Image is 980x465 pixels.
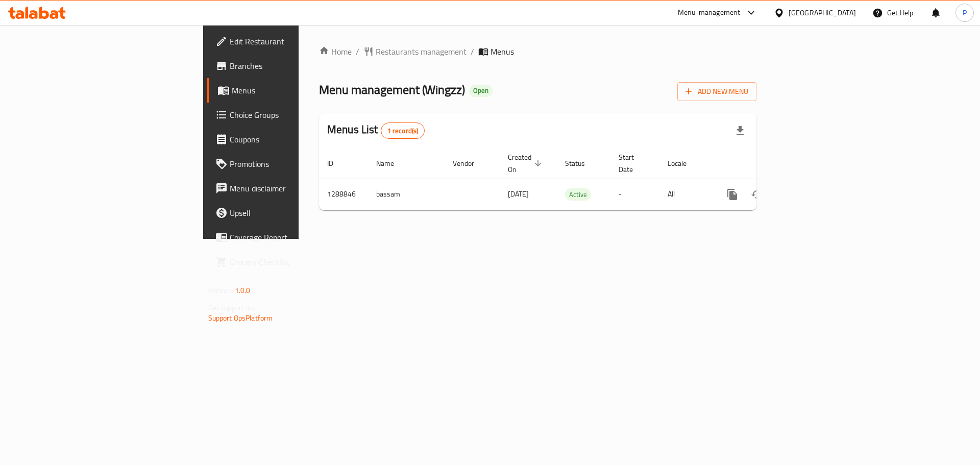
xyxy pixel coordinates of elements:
[381,123,425,139] div: Total records count
[376,157,407,169] span: Name
[208,301,255,314] span: Get support on:
[720,182,745,207] button: more
[469,85,493,97] div: Open
[677,82,756,101] button: Add New Menu
[453,157,487,169] span: Vendor
[659,179,712,210] td: All
[207,250,367,274] a: Grocery Checklist
[207,103,367,127] a: Choice Groups
[619,151,647,176] span: Start Date
[728,118,752,143] div: Export file
[678,7,741,19] div: Menu-management
[230,35,359,47] span: Edit Restaurant
[230,207,359,219] span: Upsell
[208,311,273,325] a: Support.OpsPlatform
[376,45,467,58] span: Restaurants management
[230,158,359,170] span: Promotions
[230,182,359,194] span: Menu disclaimer
[230,109,359,121] span: Choice Groups
[230,231,359,243] span: Coverage Report
[668,157,700,169] span: Locale
[207,225,367,250] a: Coverage Report
[565,189,591,201] span: Active
[327,157,347,169] span: ID
[381,126,425,136] span: 1 record(s)
[319,148,826,210] table: enhanced table
[207,152,367,176] a: Promotions
[207,54,367,78] a: Branches
[235,284,251,297] span: 1.0.0
[207,78,367,103] a: Menus
[208,284,233,297] span: Version:
[469,86,493,95] span: Open
[363,45,467,58] a: Restaurants management
[207,127,367,152] a: Coupons
[230,256,359,268] span: Grocery Checklist
[565,188,591,201] div: Active
[712,148,826,179] th: Actions
[207,176,367,201] a: Menu disclaimer
[565,157,598,169] span: Status
[368,179,445,210] td: bassam
[207,201,367,225] a: Upsell
[610,179,659,210] td: -
[319,78,465,101] span: Menu management ( Wingzz )
[508,187,529,201] span: [DATE]
[327,122,425,139] h2: Menus List
[745,182,769,207] button: Change Status
[232,84,359,96] span: Menus
[789,7,856,18] div: [GEOGRAPHIC_DATA]
[508,151,545,176] span: Created On
[230,60,359,72] span: Branches
[230,133,359,145] span: Coupons
[963,7,967,18] span: P
[471,45,474,58] li: /
[207,29,367,54] a: Edit Restaurant
[685,85,748,98] span: Add New Menu
[319,45,756,58] nav: breadcrumb
[491,45,514,58] span: Menus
